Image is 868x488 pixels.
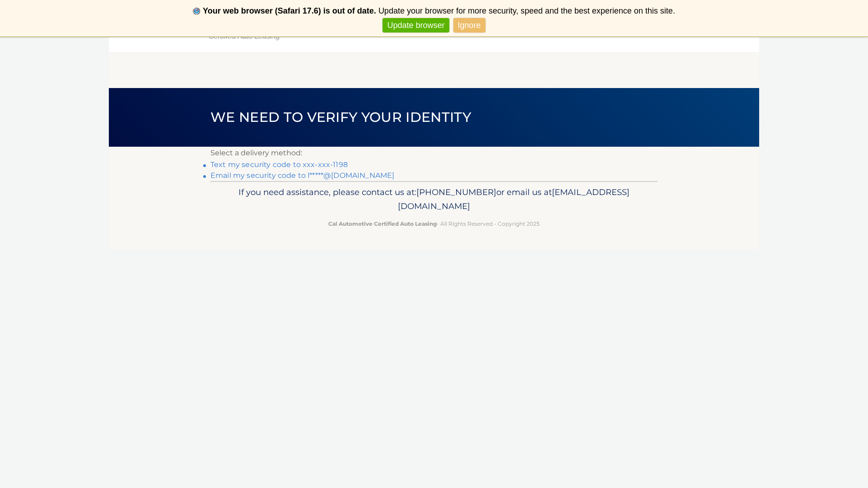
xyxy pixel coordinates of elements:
[216,219,652,228] p: - All Rights Reserved - Copyright 2025
[216,185,652,214] p: If you need assistance, please contact us at: or email us at
[210,171,394,180] a: Email my security code to l*****@[DOMAIN_NAME]
[383,18,449,33] a: Update browser
[416,187,496,197] span: [PHONE_NUMBER]
[210,109,471,125] span: We need to verify your identity
[328,220,437,227] strong: Cal Automotive Certified Auto Leasing
[203,6,376,15] b: Your web browser (Safari 17.6) is out of date.
[453,18,485,33] a: Ignore
[210,160,348,169] a: Text my security code to xxx-xxx-1198
[378,6,675,15] span: Update your browser for more security, speed and the best experience on this site.
[210,147,658,159] p: Select a delivery method:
